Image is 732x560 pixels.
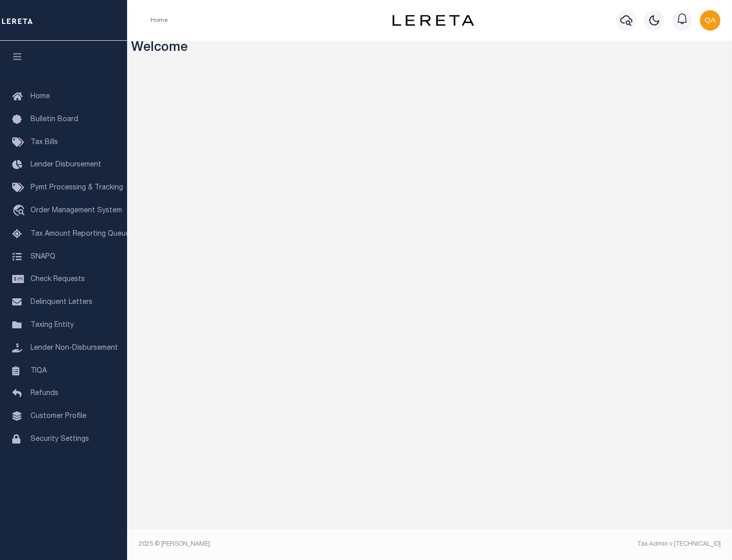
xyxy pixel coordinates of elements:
span: Check Requests [30,276,85,283]
span: SNAPQ [30,253,55,260]
span: Tax Amount Reporting Queue [30,231,130,238]
img: logo-dark.svg [392,15,474,26]
span: Customer Profile [30,413,86,420]
span: Order Management System [30,207,122,214]
img: svg+xml;base64,PHN2ZyB4bWxucz0iaHR0cDovL3d3dy53My5vcmcvMjAwMC9zdmciIHBvaW50ZXItZXZlbnRzPSJub25lIi... [700,10,720,31]
span: Refunds [30,390,58,397]
li: Home [150,16,168,25]
span: Taxing Entity [30,322,74,329]
h3: Welcome [131,41,728,57]
span: Lender Disbursement [30,161,101,169]
span: Tax Bills [30,139,58,146]
i: travel_explore [12,205,28,218]
span: Security Settings [30,436,89,443]
span: Delinquent Letters [30,299,93,306]
span: Home [30,93,50,100]
span: TIQA [30,367,47,374]
div: Tax Admin v.[TECHNICAL_ID] [437,540,721,549]
span: Bulletin Board [30,116,78,123]
span: Pymt Processing & Tracking [30,184,123,191]
div: 2025 © [PERSON_NAME]. [131,540,430,549]
span: Lender Non-Disbursement [30,345,118,352]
